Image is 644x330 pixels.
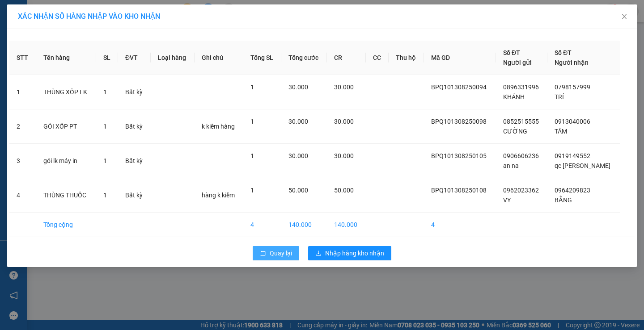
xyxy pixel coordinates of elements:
[36,41,96,75] th: Tên hàng
[250,84,254,91] span: 1
[431,187,487,194] span: BPQ101308250108
[308,246,391,260] button: downloadNhập hàng kho nhận
[503,118,539,125] span: 0852515555
[612,4,637,29] button: Close
[503,93,525,100] span: KHÁNH
[334,152,354,159] span: 30.000
[288,118,308,125] span: 30.000
[36,109,96,144] td: GÓI XỐP PT
[431,84,487,91] span: BPQ101308250094
[288,84,308,91] span: 30.000
[151,41,195,75] th: Loại hàng
[431,118,487,125] span: BPQ101308250098
[327,213,365,237] td: 140.000
[270,248,292,258] span: Quay lại
[103,88,107,96] span: 1
[555,187,590,194] span: 0964209823
[103,157,107,164] span: 1
[334,84,354,91] span: 30.000
[621,13,628,20] span: close
[243,41,281,75] th: Tổng SL
[250,118,254,125] span: 1
[503,152,539,159] span: 0906606236
[281,213,327,237] td: 140.000
[555,59,589,66] span: Người nhận
[555,118,590,125] span: 0913040006
[288,187,308,194] span: 50.000
[250,187,254,194] span: 1
[555,93,564,100] span: TRÍ
[315,250,322,257] span: download
[503,187,539,194] span: 0962023362
[195,41,243,75] th: Ghi chú
[118,144,151,178] td: Bất kỳ
[424,41,496,75] th: Mã GD
[103,123,107,130] span: 1
[103,192,107,199] span: 1
[334,118,354,125] span: 30.000
[202,123,235,130] span: k kiểm hàng
[389,41,424,75] th: Thu hộ
[555,162,610,169] span: qc [PERSON_NAME]
[36,178,96,213] td: THÙNG THUỐC
[96,41,118,75] th: SL
[260,250,266,257] span: rollback
[243,213,281,237] td: 4
[118,109,151,144] td: Bất kỳ
[36,144,96,178] td: gói lk máy in
[503,49,520,56] span: Số ĐT
[424,213,496,237] td: 4
[253,246,299,260] button: rollbackQuay lại
[327,41,365,75] th: CR
[555,196,572,204] span: BẰNG
[36,75,96,109] td: THÙNG XỐP LK
[18,12,160,21] span: XÁC NHẬN SỐ HÀNG NHẬP VÀO KHO NHẬN
[288,152,308,159] span: 30.000
[9,109,36,144] td: 2
[9,75,36,109] td: 1
[334,187,354,194] span: 50.000
[250,152,254,159] span: 1
[555,152,590,159] span: 0919149552
[118,41,151,75] th: ĐVT
[366,41,389,75] th: CC
[503,128,527,135] span: CƯỜNG
[9,178,36,213] td: 4
[118,75,151,109] td: Bất kỳ
[555,128,567,135] span: TÂM
[503,162,519,169] span: an na
[9,41,36,75] th: STT
[503,196,511,204] span: VY
[503,59,532,66] span: Người gửi
[36,213,96,237] td: Tổng cộng
[555,49,572,56] span: Số ĐT
[325,248,384,258] span: Nhập hàng kho nhận
[555,84,590,91] span: 0798157999
[202,192,235,199] span: hàng k kiểm
[431,152,487,159] span: BPQ101308250105
[281,41,327,75] th: Tổng cước
[9,144,36,178] td: 3
[503,84,539,91] span: 0896331996
[118,178,151,213] td: Bất kỳ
